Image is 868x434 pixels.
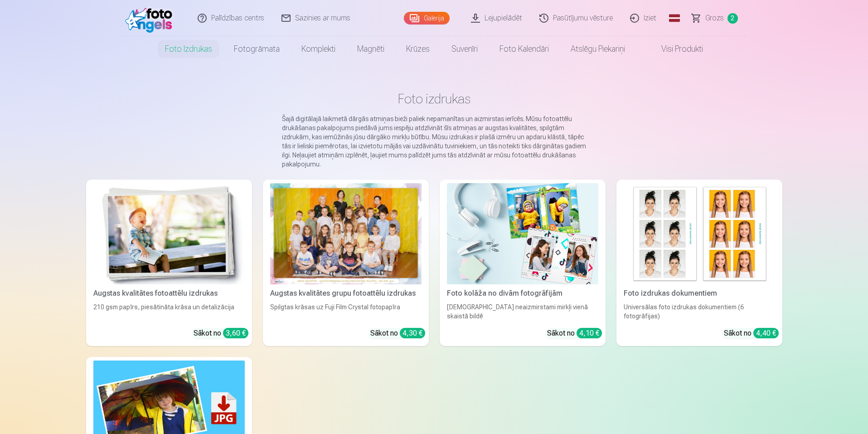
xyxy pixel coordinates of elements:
div: 4,40 € [753,328,779,338]
div: [DEMOGRAPHIC_DATA] neaizmirstami mirkļi vienā skaistā bildē [443,302,602,321]
div: Sākot no [547,328,602,339]
a: Augstas kvalitātes fotoattēlu izdrukasAugstas kvalitātes fotoattēlu izdrukas210 gsm papīrs, piesā... [86,180,252,346]
a: Galerija [404,12,450,24]
a: Krūzes [395,36,441,62]
div: 3,60 € [223,328,248,338]
a: Visi produkti [636,36,714,62]
div: Sākot no [724,328,779,339]
div: Sākot no [370,328,425,339]
img: Foto kolāža no divām fotogrāfijām [447,183,598,284]
a: Foto izdrukas [154,36,223,62]
a: Foto izdrukas dokumentiemFoto izdrukas dokumentiemUniversālas foto izdrukas dokumentiem (6 fotogr... [616,180,782,346]
a: Komplekti [291,36,346,62]
div: Universālas foto izdrukas dokumentiem (6 fotogrāfijas) [620,302,779,321]
a: Foto kolāža no divām fotogrāfijāmFoto kolāža no divām fotogrāfijām[DEMOGRAPHIC_DATA] neaizmirstam... [440,180,606,346]
span: 2 [727,13,738,24]
a: Augstas kvalitātes grupu fotoattēlu izdrukasSpilgtas krāsas uz Fuji Film Crystal fotopapīraSākot ... [263,180,429,346]
a: Fotogrāmata [223,36,291,62]
div: Spilgtas krāsas uz Fuji Film Crystal fotopapīra [267,302,425,321]
div: 4,10 € [577,328,602,338]
span: Grozs [705,13,724,24]
p: Šajā digitālajā laikmetā dārgās atmiņas bieži paliek nepamanītas un aizmirstas ierīcēs. Mūsu foto... [282,114,587,169]
div: Augstas kvalitātes grupu fotoattēlu izdrukas [267,288,425,299]
div: Foto kolāža no divām fotogrāfijām [443,288,602,299]
div: Sākot no [194,328,248,339]
a: Magnēti [346,36,395,62]
a: Foto kalendāri [489,36,560,62]
div: Augstas kvalitātes fotoattēlu izdrukas [90,288,248,299]
h1: Foto izdrukas [93,91,775,107]
img: Foto izdrukas dokumentiem [624,183,775,284]
img: /fa1 [125,4,177,33]
div: 4,30 € [400,328,425,338]
a: Suvenīri [441,36,489,62]
a: Atslēgu piekariņi [560,36,636,62]
div: 210 gsm papīrs, piesātināta krāsa un detalizācija [90,302,248,321]
div: Foto izdrukas dokumentiem [620,288,779,299]
img: Augstas kvalitātes fotoattēlu izdrukas [93,183,245,284]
